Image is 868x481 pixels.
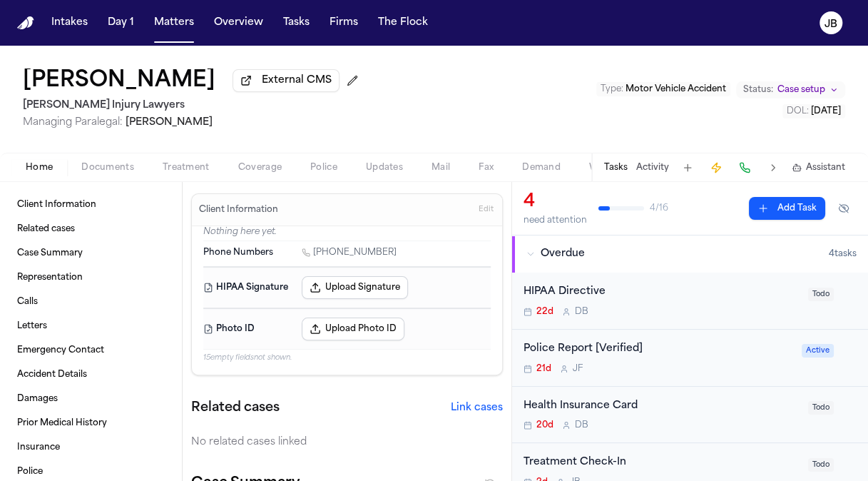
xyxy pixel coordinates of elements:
button: Edit Type: Motor Vehicle Accident [596,82,730,96]
span: Home [26,162,53,173]
button: Day 1 [102,10,140,36]
div: Police Report [Verified] [524,341,793,358]
span: 21d [536,363,551,375]
span: Overdue [541,247,585,261]
button: Edit DOL: 2024-09-23 [782,104,845,118]
button: Activity [636,162,669,173]
button: Add Task [678,158,698,178]
div: Health Insurance Card [524,398,800,415]
span: [DATE] [811,107,841,116]
button: Matters [148,10,200,36]
a: Call 1 (662) 394-1281 [302,247,397,258]
h2: Related cases [191,398,280,418]
span: 4 task s [829,248,857,260]
span: Status: [743,84,773,96]
a: Calls [11,290,170,313]
span: Case setup [777,84,825,96]
span: Managing Paralegal: [23,117,123,128]
a: Prior Medical History [11,412,170,435]
button: Firms [324,10,364,36]
span: Updates [366,162,403,173]
span: External CMS [262,74,332,88]
button: Link cases [451,401,503,415]
button: Tasks [277,10,315,36]
button: Upload Signature [302,276,408,299]
button: Tasks [604,162,628,173]
span: Active [802,344,834,358]
span: Type : [601,85,623,93]
a: Related cases [11,218,170,241]
h3: Client Information [196,204,281,216]
h2: [PERSON_NAME] Injury Lawyers [23,97,364,114]
dt: Photo ID [203,318,293,340]
span: Todo [808,458,834,472]
a: Damages [11,388,170,410]
p: 15 empty fields not shown. [203,353,491,363]
button: Edit matter name [23,69,215,94]
span: 22d [536,306,553,318]
span: Todo [808,401,834,415]
button: Upload Photo ID [302,318,404,340]
button: Create Immediate Task [706,158,726,178]
a: Case Summary [11,242,170,265]
div: No related cases linked [191,435,503,450]
span: D B [575,420,588,431]
a: Emergency Contact [11,339,170,362]
button: Hide completed tasks (⌘⇧H) [831,197,857,220]
a: Home [17,16,34,30]
span: Todo [808,288,834,301]
div: 4 [524,191,587,213]
span: Treatment [163,162,210,173]
span: Edit [479,205,494,215]
div: Open task: HIPAA Directive [512,273,868,330]
button: Edit [474,198,498,221]
span: Documents [81,162,134,173]
button: The Flock [372,10,434,36]
span: Mail [432,162,450,173]
button: Change status from Case setup [736,81,845,98]
div: need attention [524,215,587,226]
span: Fax [479,162,494,173]
span: Coverage [238,162,282,173]
button: Add Task [749,197,825,220]
span: Workspaces [589,162,644,173]
div: Open task: Police Report [Verified] [512,330,868,387]
span: 4 / 16 [650,203,668,214]
button: Intakes [46,10,93,36]
h1: [PERSON_NAME] [23,69,215,94]
span: Phone Numbers [203,247,273,258]
button: Overdue4tasks [512,236,868,273]
button: Overview [208,10,269,36]
div: HIPAA Directive [524,284,800,300]
button: Make a Call [735,158,755,178]
span: DOL : [787,107,809,116]
span: Police [310,162,337,173]
a: Letters [11,315,170,338]
a: Insurance [11,436,170,459]
dt: HIPAA Signature [203,276,293,299]
div: Open task: Health Insurance Card [512,387,868,444]
img: Finch Logo [17,16,34,30]
span: Demand [522,162,561,173]
a: Client Information [11,193,170,216]
span: D B [575,306,588,318]
span: J F [573,363,583,375]
a: Representation [11,266,170,289]
div: Treatment Check-In [524,455,800,471]
span: Motor Vehicle Accident [626,85,726,93]
p: Nothing here yet. [203,226,491,241]
span: Assistant [806,162,845,173]
a: Accident Details [11,363,170,386]
span: [PERSON_NAME] [126,117,213,128]
button: Assistant [792,162,845,173]
button: External CMS [233,69,339,92]
span: 20d [536,420,553,431]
